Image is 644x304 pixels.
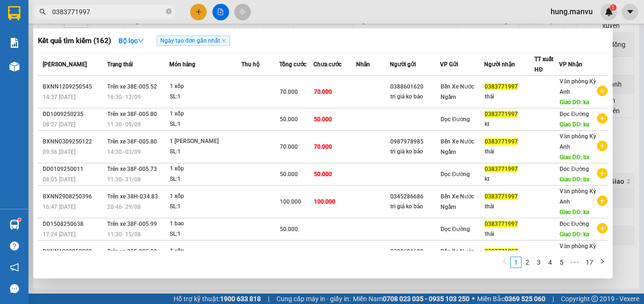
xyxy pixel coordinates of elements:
span: 20:46 - 29/08 [107,204,141,210]
span: Giao DĐ: ka [560,231,589,238]
span: Bến Xe Nước Ngầm [441,138,474,155]
a: 17 [583,257,596,268]
div: 1 xốp [170,246,241,257]
strong: Bộ lọc [119,37,144,45]
span: Nhãn [356,61,370,68]
span: down [138,37,144,44]
li: Next Page [597,257,608,268]
div: thái [485,147,534,157]
span: 0383771997 [485,221,518,227]
span: close [221,38,226,43]
span: 70.000 [314,89,332,95]
span: close-circle [166,8,172,17]
span: Văn phòng Kỳ Anh [560,243,596,260]
span: plus-circle [597,196,607,206]
span: Giao DĐ: bx [560,176,589,183]
span: [PERSON_NAME] [43,61,87,68]
span: plus-circle [597,141,607,151]
button: Bộ lọcdown [111,33,152,48]
input: Tìm tên, số ĐT hoặc mã đơn [52,7,164,17]
span: Bến Xe Nước Ngầm [441,83,474,100]
div: tri giá ko báo [390,202,440,212]
span: Văn phòng Kỳ Anh [560,78,596,95]
span: Giao DĐ: ka [560,209,589,215]
div: tri giá ko báo [390,147,440,157]
span: 100.000 [280,198,301,205]
span: Chưa cước [313,61,341,68]
span: Dọc Đường [560,111,589,117]
li: 4 [544,257,556,268]
span: Dọc Đường [560,221,589,227]
sup: 1 [18,218,21,221]
li: 5 [556,257,567,268]
div: 0388601620 [390,82,440,92]
button: left [499,257,510,268]
span: 70.000 [280,89,298,95]
span: 50.000 [314,171,332,178]
div: 0345286686 [390,192,440,202]
span: 50.000 [280,116,298,123]
span: close-circle [166,9,172,14]
span: Trên xe 38F-005.99 [107,221,157,227]
span: question-circle [10,241,19,250]
span: Thu hộ [241,61,259,68]
h3: Kết quả tìm kiếm ( 162 ) [38,36,111,46]
span: TT xuất HĐ [534,56,553,73]
span: right [599,259,605,264]
div: thái [485,229,534,239]
span: 08:27 [DATE] [43,121,75,128]
span: 16:47 [DATE] [43,204,75,210]
div: SL: 1 [170,147,241,157]
span: plus-circle [597,86,607,96]
span: 11:30 - 09/09 [107,121,141,128]
span: Người nhận [484,61,515,68]
div: kt [485,119,534,129]
div: SL: 1 [170,119,241,130]
span: Văn phòng Kỳ Anh [560,133,596,150]
span: Trên xe 38F-005.80 [107,138,157,145]
span: Văn phòng Kỳ Anh [560,188,596,205]
span: VP Nhận [559,61,582,68]
div: BXNN2908250396 [43,192,104,202]
span: Trên xe 38F-005.73 [107,166,157,172]
span: 0383771997 [485,138,518,145]
span: Người gửi [390,61,416,68]
span: left [502,259,507,264]
span: message [10,284,19,293]
span: Ngày tạo đơn gần nhất [156,36,230,46]
a: 3 [534,257,544,268]
span: 16:30 - 12/09 [107,94,141,100]
span: 14:30 - 03/09 [107,149,141,155]
span: Trên xe 38E-005.22 [107,248,157,255]
span: Tổng cước [279,61,306,68]
li: Next 5 Pages [567,257,582,268]
span: Giao DĐ: bx [560,154,589,161]
li: 1 [510,257,522,268]
span: Dọc Đường [441,171,470,178]
span: Dọc Đường [441,226,470,232]
span: search [39,9,46,15]
li: 2 [522,257,533,268]
div: thái [485,202,534,212]
span: 0383771997 [485,166,518,172]
span: 70.000 [314,143,332,150]
span: plus-circle [597,168,607,179]
img: solution-icon [9,38,19,48]
span: Món hàng [169,61,195,68]
span: 09:56 [DATE] [43,149,75,155]
div: SL: 1 [170,202,241,212]
span: 0383771997 [485,193,518,200]
span: 11:30 - 15/08 [107,231,141,238]
span: Giao DĐ: ka [560,99,589,106]
a: 5 [556,257,567,268]
span: 50.000 [280,226,298,232]
div: 1 [PERSON_NAME] [170,136,241,147]
span: 0383771997 [485,83,518,90]
span: plus-circle [597,113,607,124]
span: VP Gửi [440,61,458,68]
div: kt [485,174,534,184]
li: 17 [582,257,597,268]
span: Dọc Đường [560,166,589,172]
div: 0987978985 [390,137,440,147]
div: 1 xốp [170,81,241,92]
